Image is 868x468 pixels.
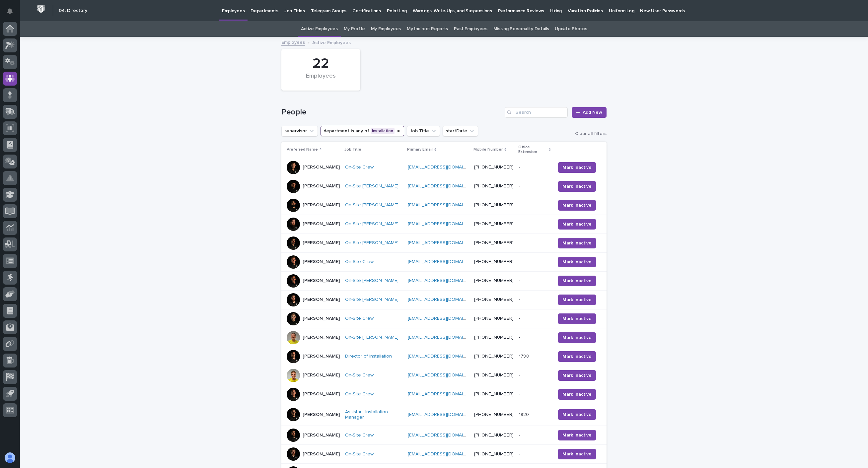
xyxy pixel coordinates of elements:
[474,335,514,340] a: [PHONE_NUMBER]
[303,240,340,246] p: [PERSON_NAME]
[303,221,340,227] p: [PERSON_NAME]
[3,451,17,465] button: users-avatar
[303,278,340,284] p: [PERSON_NAME]
[519,411,530,418] p: 1820
[408,203,483,207] a: [EMAIL_ADDRESS][DOMAIN_NAME]
[562,183,592,190] span: Mark Inactive
[345,433,374,438] a: On-Site Crew
[303,183,340,189] p: [PERSON_NAME]
[344,146,361,153] p: Job Title
[303,391,340,397] p: [PERSON_NAME]
[474,297,514,302] a: [PHONE_NUMBER]
[474,316,514,321] a: [PHONE_NUMBER]
[562,334,592,341] span: Mark Inactive
[345,183,398,189] a: On-Site [PERSON_NAME]
[474,354,514,359] a: [PHONE_NUMBER]
[519,390,522,397] p: -
[505,107,568,118] input: Search
[345,391,374,397] a: On-Site Crew
[562,164,592,171] span: Mark Inactive
[303,354,340,359] p: [PERSON_NAME]
[407,21,448,37] a: My Indirect Reports
[575,131,607,136] span: Clear all filters
[558,295,596,305] button: Mark Inactive
[474,433,514,437] a: [PHONE_NUMBER]
[303,451,340,457] p: [PERSON_NAME]
[558,162,596,173] button: Mark Inactive
[408,184,483,188] a: [EMAIL_ADDRESS][DOMAIN_NAME]
[408,222,483,226] a: [EMAIL_ADDRESS][DOMAIN_NAME]
[345,372,374,378] a: On-Site Crew
[562,353,592,360] span: Mark Inactive
[519,371,522,378] p: -
[408,373,483,377] a: [EMAIL_ADDRESS][DOMAIN_NAME]
[454,21,487,37] a: Past Employees
[562,451,592,457] span: Mark Inactive
[558,449,596,459] button: Mark Inactive
[345,165,374,170] a: On-Site Crew
[407,126,440,136] button: Job Title
[474,165,514,169] a: [PHONE_NUMBER]
[572,107,607,118] a: Add New
[303,297,340,302] p: [PERSON_NAME]
[281,126,318,136] button: supervisor
[562,372,592,379] span: Mark Inactive
[558,351,596,362] button: Mark Inactive
[558,200,596,211] button: Mark Inactive
[474,452,514,456] a: [PHONE_NUMBER]
[301,21,338,37] a: Active Employees
[281,366,607,385] tr: [PERSON_NAME]On-Site Crew [EMAIL_ADDRESS][DOMAIN_NAME] [PHONE_NUMBER]-- Mark Inactive
[408,392,483,396] a: [EMAIL_ADDRESS][DOMAIN_NAME]
[519,314,522,321] p: -
[518,144,547,156] p: Office Extension
[474,278,514,283] a: [PHONE_NUMBER]
[562,315,592,322] span: Mark Inactive
[474,222,514,226] a: [PHONE_NUMBER]
[519,333,522,340] p: -
[562,202,592,209] span: Mark Inactive
[345,409,402,421] a: Assistant Installation Manager
[3,4,17,18] button: Notifications
[570,131,607,136] button: Clear all filters
[345,354,392,359] a: Director of Installation
[345,278,398,284] a: On-Site [PERSON_NAME]
[519,239,522,246] p: -
[303,165,340,170] p: [PERSON_NAME]
[303,372,340,378] p: [PERSON_NAME]
[281,177,607,196] tr: [PERSON_NAME]On-Site [PERSON_NAME] [EMAIL_ADDRESS][DOMAIN_NAME] [PHONE_NUMBER]-- Mark Inactive
[303,259,340,265] p: [PERSON_NAME]
[408,165,483,169] a: [EMAIL_ADDRESS][DOMAIN_NAME]
[344,21,365,37] a: My Profile
[493,21,549,37] a: Missing Personality Details
[371,21,401,37] a: My Employees
[519,182,522,189] p: -
[345,240,398,246] a: On-Site [PERSON_NAME]
[408,412,483,417] a: [EMAIL_ADDRESS][DOMAIN_NAME]
[303,316,340,321] p: [PERSON_NAME]
[519,163,522,170] p: -
[408,335,483,340] a: [EMAIL_ADDRESS][DOMAIN_NAME]
[281,309,607,328] tr: [PERSON_NAME]On-Site Crew [EMAIL_ADDRESS][DOMAIN_NAME] [PHONE_NUMBER]-- Mark Inactive
[345,259,374,265] a: On-Site Crew
[555,21,587,37] a: Update Photos
[558,332,596,343] button: Mark Inactive
[281,252,607,271] tr: [PERSON_NAME]On-Site Crew [EMAIL_ADDRESS][DOMAIN_NAME] [PHONE_NUMBER]-- Mark Inactive
[408,354,483,359] a: [EMAIL_ADDRESS][DOMAIN_NAME]
[519,277,522,284] p: -
[562,297,592,303] span: Mark Inactive
[558,238,596,248] button: Mark Inactive
[35,3,47,15] img: Workspace Logo
[558,370,596,381] button: Mark Inactive
[281,234,607,252] tr: [PERSON_NAME]On-Site [PERSON_NAME] [EMAIL_ADDRESS][DOMAIN_NAME] [PHONE_NUMBER]-- Mark Inactive
[519,220,522,227] p: -
[473,146,503,153] p: Mobile Number
[558,389,596,400] button: Mark Inactive
[558,430,596,440] button: Mark Inactive
[321,126,404,136] button: department
[303,202,340,208] p: [PERSON_NAME]
[474,392,514,396] a: [PHONE_NUMBER]
[345,335,398,340] a: On-Site [PERSON_NAME]
[8,8,17,19] div: Notifications
[293,55,349,72] div: 22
